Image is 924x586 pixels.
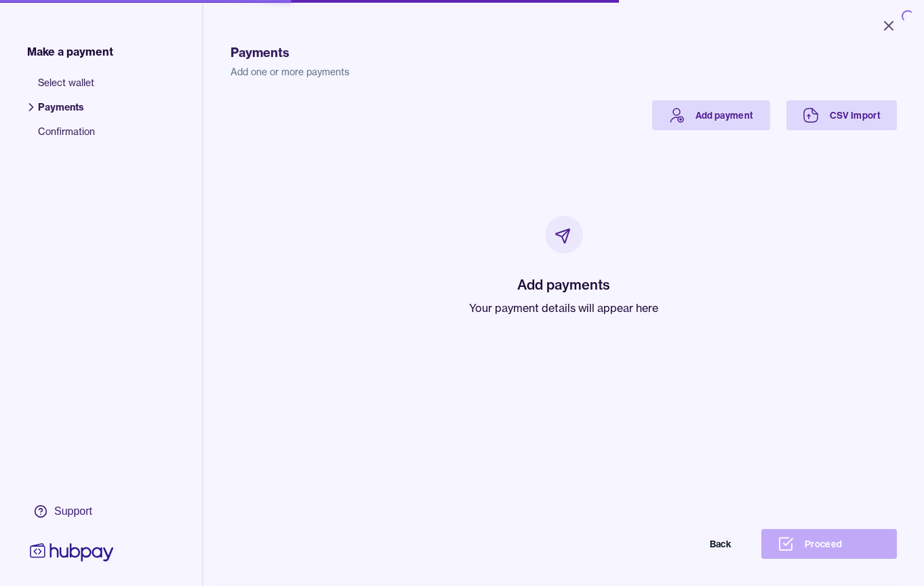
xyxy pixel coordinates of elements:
[230,43,897,62] h1: Payments
[230,65,897,79] p: Add one or more payments
[27,43,113,60] span: Make a payment
[38,100,95,125] span: Payments
[864,11,913,41] button: Close
[786,100,898,130] a: CSV Import
[469,275,658,294] h2: Add payments
[38,76,95,100] span: Select wallet
[612,529,748,559] button: Back
[469,300,658,316] p: Your payment details will appear here
[27,497,117,526] a: Support
[652,100,770,130] a: Add payment
[38,125,95,149] span: Confirmation
[54,504,92,519] div: Support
